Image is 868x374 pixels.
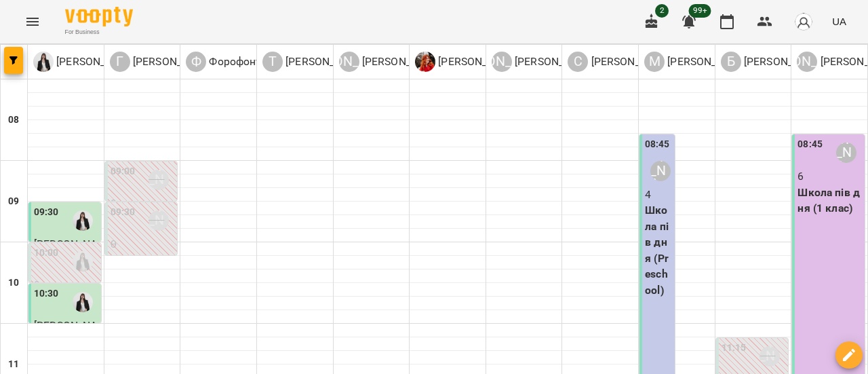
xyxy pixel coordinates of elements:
span: For Business [65,28,133,37]
p: 0 [111,236,175,253]
span: UA [832,14,846,29]
div: Тополь Юлія [262,52,368,72]
p: [PERSON_NAME] [54,54,138,70]
label: 09:30 [34,205,59,220]
img: Коваленко Аміна [73,210,93,231]
p: [PERSON_NAME] [741,54,826,70]
div: Г [110,52,130,72]
label: 10:30 [34,286,59,301]
a: Г [PERSON_NAME] [110,52,215,72]
label: 08:45 [645,137,670,152]
p: [PERSON_NAME] [512,54,597,70]
img: Voopty Logo [65,7,133,26]
button: Menu [16,5,49,38]
h6: 11 [8,357,19,372]
a: Б [PERSON_NAME] [721,52,826,72]
p: Форофонтова Олена [206,54,315,70]
div: Мінакова Олена [650,161,671,181]
img: Коваленко Аміна [73,292,93,312]
h6: 10 [8,276,19,291]
a: М [PERSON_NAME] [644,52,749,72]
label: 09:30 [111,205,136,220]
h6: 09 [8,194,19,209]
p: [PERSON_NAME] [435,54,520,70]
div: Ф [186,52,206,72]
a: Ф Форофонтова Олена [186,52,315,72]
span: 99+ [689,4,711,18]
div: Гандрабура Наталя [149,170,169,190]
span: [PERSON_NAME] [34,319,97,348]
div: [PERSON_NAME] [797,52,817,72]
label: 09:00 [111,164,136,179]
img: Ш [415,52,435,72]
a: К [PERSON_NAME] [33,52,138,72]
p: [PERSON_NAME] [588,54,673,70]
p: 6 [797,168,862,185]
p: [PERSON_NAME] [665,54,749,70]
label: 11:15 [722,341,747,356]
a: Т [PERSON_NAME] [262,52,368,72]
label: 10:00 [34,246,59,261]
p: 4 [645,187,672,203]
h6: 08 [8,113,19,128]
div: Гандрабура Наталя [149,210,169,231]
div: Собченко Катерина [568,52,673,72]
span: 2 [655,4,669,18]
p: Школа пів дня (1 клас) [797,185,862,217]
div: Т [262,52,283,72]
a: [PERSON_NAME] [PERSON_NAME] [492,52,597,72]
div: Шуйська Ольга [415,52,520,72]
p: 0 [34,277,98,293]
img: Коваленко Аміна [73,251,93,272]
div: М [644,52,665,72]
a: С [PERSON_NAME] [568,52,673,72]
p: [PERSON_NAME] [130,54,215,70]
p: Школа пів дня (Preschool) [645,202,672,298]
label: 08:45 [797,137,823,152]
div: [PERSON_NAME] [492,52,512,72]
div: [PERSON_NAME] [339,52,359,72]
a: Ш [PERSON_NAME] [415,52,520,72]
div: Білошицька Діана [759,346,780,367]
p: 0 [111,195,175,212]
div: Ануфрієва Ксенія [836,143,856,163]
img: К [33,52,54,72]
p: [PERSON_NAME] [283,54,368,70]
p: [PERSON_NAME] [359,54,444,70]
div: Коваленко Аміна [33,52,138,72]
span: [PERSON_NAME] [34,238,97,267]
div: Компаніченко Марія [492,52,597,72]
img: avatar_s.png [794,12,813,31]
div: Б [721,52,741,72]
a: [PERSON_NAME] [PERSON_NAME] [339,52,444,72]
p: Музика ([PERSON_NAME]) [111,253,175,301]
div: С [568,52,588,72]
div: Мінакова Олена [644,52,749,72]
button: UA [827,9,852,34]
